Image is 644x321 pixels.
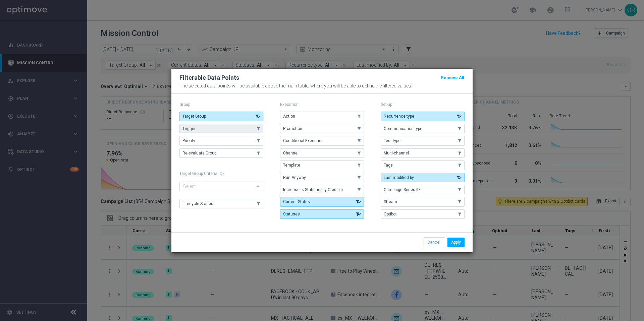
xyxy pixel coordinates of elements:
span: Channel [283,151,299,155]
button: Re-evaluate Group [179,148,263,158]
span: Lifecycle Stages [182,201,213,206]
p: Group [179,102,263,107]
span: Target Group [182,114,206,119]
button: Tags [381,160,465,170]
button: Lifecycle Stages [179,199,263,208]
span: Multi-channel [384,151,409,155]
button: Action [280,112,364,121]
button: Priority [179,136,263,145]
span: Stream [384,199,397,204]
button: Last modified by [381,173,465,182]
p: Execution [280,102,364,107]
span: Last modified by [384,175,414,180]
span: Current Status [283,199,310,204]
button: Multi-channel [381,148,465,158]
span: Optibot [384,212,397,216]
button: Cancel [424,238,444,247]
span: Trigger [182,126,196,131]
button: Run Anyway [280,173,364,182]
span: Action [283,114,295,119]
button: Trigger [179,124,263,133]
button: Template [280,160,364,170]
button: Stream [381,197,465,206]
button: Current Status [280,197,364,206]
span: Run Anyway [283,175,306,180]
span: Template [283,163,300,168]
span: Campaign Series ID [384,187,420,192]
button: Conditional Execution [280,136,364,145]
button: Remove All [440,74,465,81]
button: Optibot [381,209,465,219]
h1: Target Group Criteria [179,171,263,176]
span: Priority [182,138,195,143]
span: help_outline [219,171,224,176]
p: The selected data points will be available above the main table, where you will be able to define... [179,83,465,88]
button: Promotion [280,124,364,133]
span: Tags [384,163,393,168]
span: Test type [384,138,400,143]
h2: Filterable Data Points [179,74,239,82]
button: Channel [280,148,364,158]
button: Test type [381,136,465,145]
span: Conditional Execution [283,138,324,143]
button: Apply [447,238,465,247]
span: Recurrence type [384,114,414,119]
button: Recurrence type [381,112,465,121]
p: Set-up [381,102,465,107]
span: Re-evaluate Group [182,151,216,155]
span: Increase Is Statistically Credible [283,187,343,192]
button: Target Group [179,112,263,121]
span: Communication type [384,126,422,131]
span: Promotion [283,126,302,131]
button: Campaign Series ID [381,185,465,194]
button: Communication type [381,124,465,133]
button: Increase Is Statistically Credible [280,185,364,194]
button: Statuses [280,209,364,219]
span: Statuses [283,212,300,216]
